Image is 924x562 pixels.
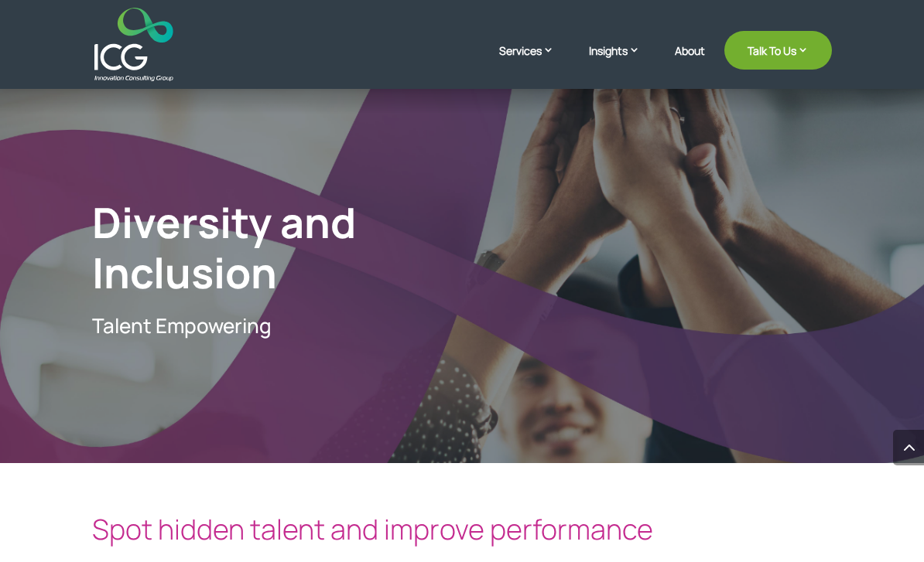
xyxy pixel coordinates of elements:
[847,488,924,562] iframe: Chat Widget
[92,513,831,553] h2: Spot hidden talent and improve performance
[499,43,570,81] a: Services
[675,45,705,81] a: About
[94,8,173,81] img: ICG
[589,43,655,81] a: Insights
[724,31,832,70] a: Talk To Us
[92,197,519,305] h1: Diversity and Inclusion
[92,314,519,338] p: Talent Empowering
